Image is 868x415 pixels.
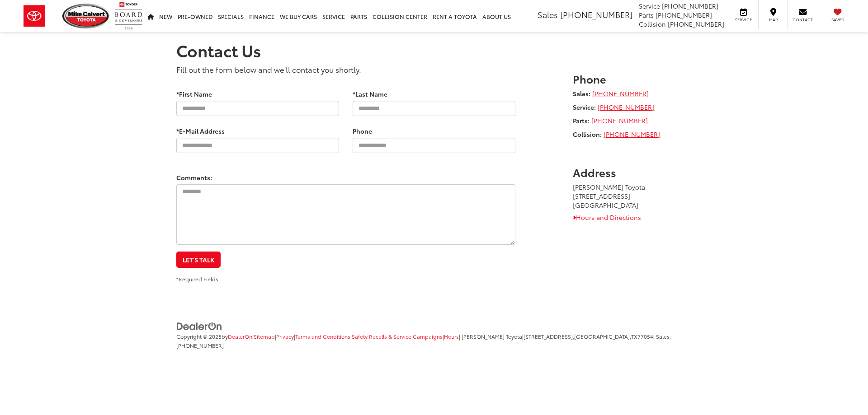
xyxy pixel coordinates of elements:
a: [PHONE_NUMBER] [604,130,660,139]
strong: Service: [573,103,596,112]
strong: Parts: [573,116,590,125]
p: Fill out the form below and we'll contact you shortly. [176,64,515,75]
a: [PHONE_NUMBER] [598,103,654,112]
label: Phone [353,126,372,135]
label: Comments: [176,173,212,182]
strong: Sales: [573,89,590,98]
span: | [252,332,275,340]
a: Privacy [276,332,294,340]
span: Service [639,1,660,10]
span: Sales [538,9,558,20]
span: | [443,332,459,340]
span: Saved [828,17,848,23]
h1: Contact Us [176,41,692,59]
a: DealerOn Home Page [228,332,252,340]
span: [PHONE_NUMBER] [176,341,224,349]
span: Collision [639,19,666,28]
span: [PHONE_NUMBER] [662,1,718,10]
img: DealerOn [176,322,222,331]
a: Hours [444,332,459,340]
span: [PHONE_NUMBER] [668,19,724,28]
a: Safety Recalls & Service Campaigns, Opens in a new tab [352,332,443,340]
a: Terms and Conditions [295,332,350,340]
span: [PHONE_NUMBER] [656,10,712,19]
label: *Last Name [353,89,387,98]
small: *Required Fields [176,275,218,283]
span: Map [763,17,783,23]
a: [PHONE_NUMBER] [592,89,649,98]
span: | [PERSON_NAME] Toyota [459,332,522,340]
span: 77054 [637,332,653,340]
span: [PHONE_NUMBER] [560,9,632,20]
h3: Address [573,166,692,178]
span: [STREET_ADDRESS], [524,332,574,340]
span: Copyright © 2025 [176,332,222,340]
button: Let's Talk [176,252,221,268]
span: | [275,332,294,340]
label: *First Name [176,89,212,98]
span: by [222,332,252,340]
span: Contact [793,17,813,23]
img: Mike Calvert Toyota [62,4,110,28]
a: DealerOn [176,321,222,330]
span: Service [733,17,754,23]
address: [PERSON_NAME] Toyota [STREET_ADDRESS] [GEOGRAPHIC_DATA] [573,182,692,210]
span: | [522,332,653,340]
a: Hours and Directions [573,213,641,222]
span: [GEOGRAPHIC_DATA], [574,332,631,340]
a: [PHONE_NUMBER] [591,116,648,125]
span: Parts [639,10,654,19]
span: | [294,332,350,340]
label: *E-Mail Address [176,126,225,135]
a: Sitemap [254,332,275,340]
span: TX [631,332,637,340]
strong: Collision: [573,130,602,139]
span: | [350,332,443,340]
h3: Phone [573,73,692,84]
